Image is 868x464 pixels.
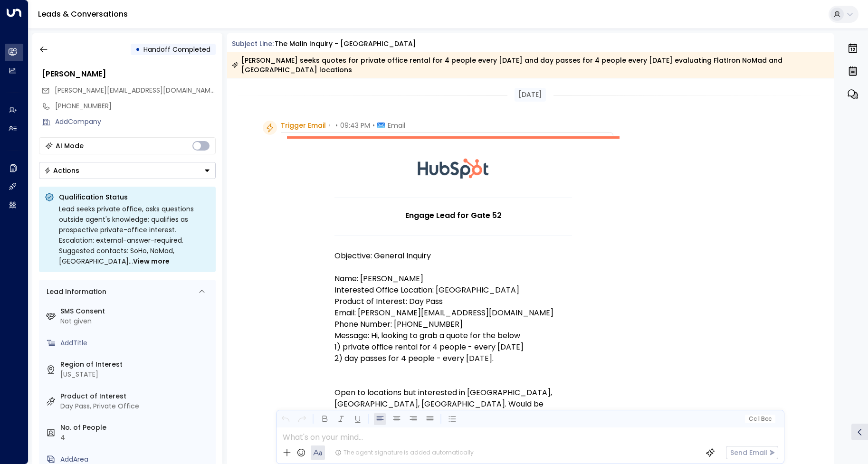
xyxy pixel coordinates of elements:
[334,296,572,307] p: Product of Interest: Day Pass
[418,139,489,198] img: HubSpot
[281,121,326,130] span: Trigger Email
[43,287,106,297] div: Lead Information
[39,162,216,179] div: Button group with a nested menu
[372,121,375,130] span: •
[60,306,212,316] label: SMS Consent
[275,39,416,49] div: The Malin Inquiry - [GEOGRAPHIC_DATA]
[143,45,210,54] span: Handoff Completed
[334,210,572,221] h1: Engage Lead for Gate 52
[56,141,84,151] div: AI Mode
[232,56,829,75] div: [PERSON_NAME] seeks quotes for private office rental for 4 people every [DATE] and day passes for...
[745,415,775,424] button: Cc|Bcc
[60,391,212,401] label: Product of Interest
[340,121,370,130] span: 09:43 PM
[60,369,212,379] div: [US_STATE]
[60,401,212,411] div: Day Pass, Private Office
[44,166,79,175] div: Actions
[59,192,210,202] p: Qualification Status
[60,316,212,326] div: Not given
[335,448,474,457] div: The agent signature is added automatically
[60,423,212,433] label: No. of People
[60,433,212,443] div: 4
[279,413,291,425] button: Undo
[334,250,572,262] p: Objective: General Inquiry
[60,338,212,348] div: AddTitle
[133,256,170,266] span: View more
[388,121,405,130] span: Email
[334,319,572,330] p: Phone Number: [PHONE_NUMBER]
[135,41,140,58] div: •
[334,307,572,319] p: Email: [PERSON_NAME][EMAIL_ADDRESS][DOMAIN_NAME]
[328,121,331,130] span: •
[42,68,216,80] div: [PERSON_NAME]
[38,9,128,19] a: Leads & Conversations
[39,162,216,179] button: Actions
[55,85,216,95] span: evelyn@gate52.com
[334,330,572,455] p: Message: Hi, looking to grab a quote for the below 1) private office rental for 4 people - every ...
[55,101,216,111] div: [PHONE_NUMBER]
[232,39,274,48] span: Subject Line:
[758,416,760,422] span: |
[749,416,772,422] span: Cc Bcc
[59,204,210,266] div: Lead seeks private office, asks questions outside agent's knowledge; qualifies as prospective pri...
[296,413,308,425] button: Redo
[60,360,212,369] label: Region of Interest
[335,121,338,130] span: •
[334,273,572,284] p: Name: [PERSON_NAME]
[334,284,572,296] p: Interested Office Location: [GEOGRAPHIC_DATA]
[55,117,216,127] div: AddCompany
[55,85,217,95] span: [PERSON_NAME][EMAIL_ADDRESS][DOMAIN_NAME]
